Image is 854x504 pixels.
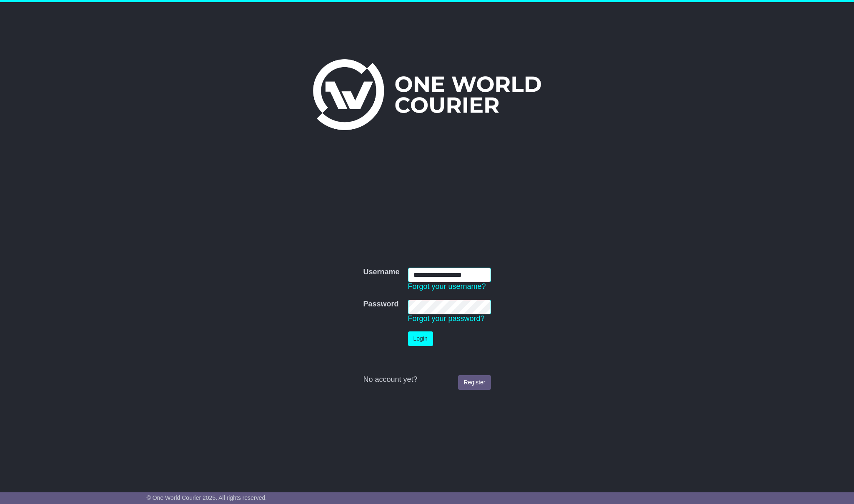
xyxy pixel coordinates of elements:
[313,59,541,130] img: One World
[458,375,491,390] a: Register
[363,375,491,384] div: No account yet?
[408,314,485,323] a: Forgot your password?
[363,268,399,277] label: Username
[408,282,486,291] a: Forgot your username?
[363,300,398,309] label: Password
[147,494,267,501] span: © One World Courier 2025. All rights reserved.
[408,331,433,346] button: Login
